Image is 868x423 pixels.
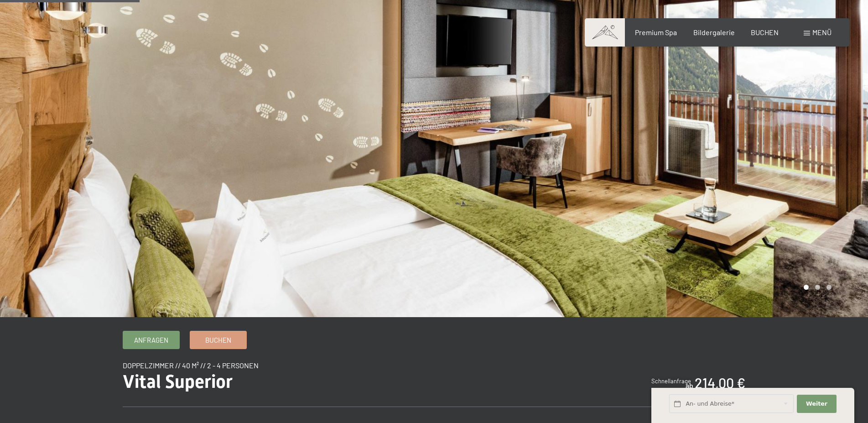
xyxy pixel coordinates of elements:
[123,361,259,370] span: Doppelzimmer // 40 m² // 2 - 4 Personen
[123,371,233,392] span: Vital Superior
[651,377,691,385] span: Schnellanfrage
[123,331,179,349] a: Anfragen
[812,28,832,37] span: Menü
[695,375,745,391] b: 214,00 €
[806,400,827,408] span: Weiter
[205,335,231,345] span: Buchen
[693,28,735,37] a: Bildergalerie
[190,331,246,349] a: Buchen
[134,335,168,345] span: Anfragen
[797,395,836,413] button: Weiter
[635,28,677,37] a: Premium Spa
[751,28,779,37] a: BUCHEN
